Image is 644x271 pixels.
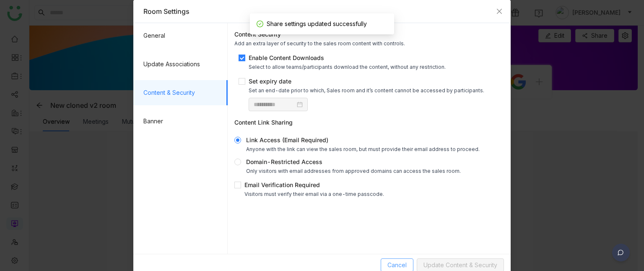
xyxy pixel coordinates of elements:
div: Content Security [234,30,504,39]
div: Link Access (Email Required) [246,135,480,144]
div: Set expiry date [249,77,484,86]
div: Anyone with the link can view the sales room, but must provide their email address to proceed. [246,146,480,152]
div: Enable Content Downloads [249,53,446,62]
span: Banner [143,109,221,134]
span: Cancel [387,261,407,270]
input: Set expiry dateSet an end-date prior to which, Sales room and it’s content cannot be accessed by ... [254,100,295,109]
div: Set an end-date prior to which, Sales room and it’s content cannot be accessed by participants. [249,87,484,94]
img: dsr-chat-floating.svg [610,244,631,265]
span: Update Associations [143,52,221,77]
span: Content & Security [143,80,221,105]
div: Content Link Sharing [234,118,504,127]
div: Room Settings [143,7,501,16]
span: General [143,23,221,48]
div: Visitors must verify their email via a one-time passcode. [244,191,384,197]
div: Domain-Restricted Access [246,157,461,166]
span: Share settings updated successfully [267,20,367,27]
div: Email Verification Required [244,180,384,189]
div: Add an extra layer of security to the sales room content with controls. [234,40,504,47]
div: Only visitors with email addresses from approved domains can access the sales room. [246,168,461,174]
div: Select to allow teams/participants download the content, without any restriction. [249,64,446,70]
